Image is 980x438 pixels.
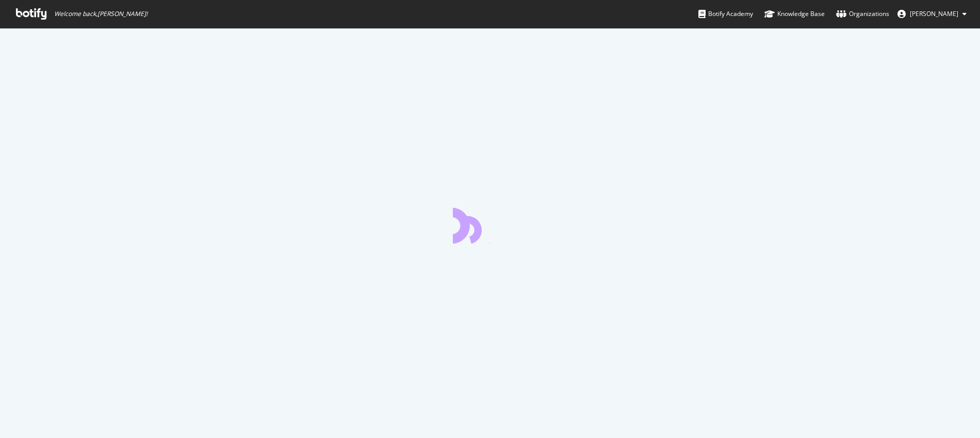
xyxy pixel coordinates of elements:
[54,10,148,18] span: Welcome back, [PERSON_NAME] !
[889,6,975,22] button: [PERSON_NAME]
[910,9,958,18] span: David Britton
[836,9,889,19] div: Organizations
[764,9,825,19] div: Knowledge Base
[453,206,527,244] div: animation
[698,9,753,19] div: Botify Academy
